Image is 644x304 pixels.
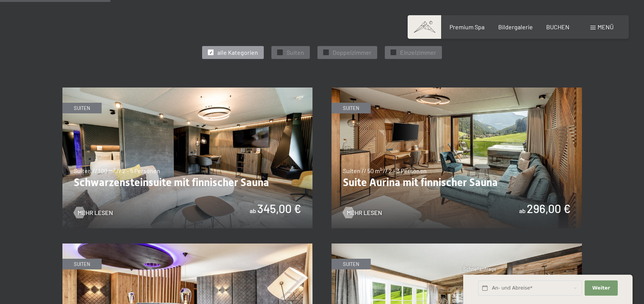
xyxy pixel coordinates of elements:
[78,209,113,217] span: Mehr Lesen
[463,266,496,272] span: Schnellanfrage
[279,50,282,55] span: ✓
[62,88,313,228] img: Schwarzensteinsuite mit finnischer Sauna
[546,23,569,30] a: BUCHEN
[332,88,582,228] img: Suite Aurina mit finnischer Sauna
[343,209,382,217] a: Mehr Lesen
[400,48,436,57] span: Einzelzimmer
[62,88,313,92] a: Schwarzensteinsuite mit finnischer Sauna
[333,48,371,57] span: Doppelzimmer
[332,88,582,92] a: Suite Aurina mit finnischer Sauna
[287,48,304,57] span: Suiten
[347,209,382,217] span: Mehr Lesen
[392,50,395,55] span: ✓
[325,50,328,55] span: ✓
[209,50,212,55] span: ✓
[585,280,617,296] button: Weiter
[598,23,614,30] span: Menü
[62,244,313,248] a: Romantic Suite mit Bio-Sauna
[592,285,610,291] span: Weiter
[74,209,113,217] a: Mehr Lesen
[450,23,485,30] a: Premium Spa
[217,48,258,57] span: alle Kategorien
[332,244,582,248] a: Chaletsuite mit Bio-Sauna
[498,23,533,30] a: Bildergalerie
